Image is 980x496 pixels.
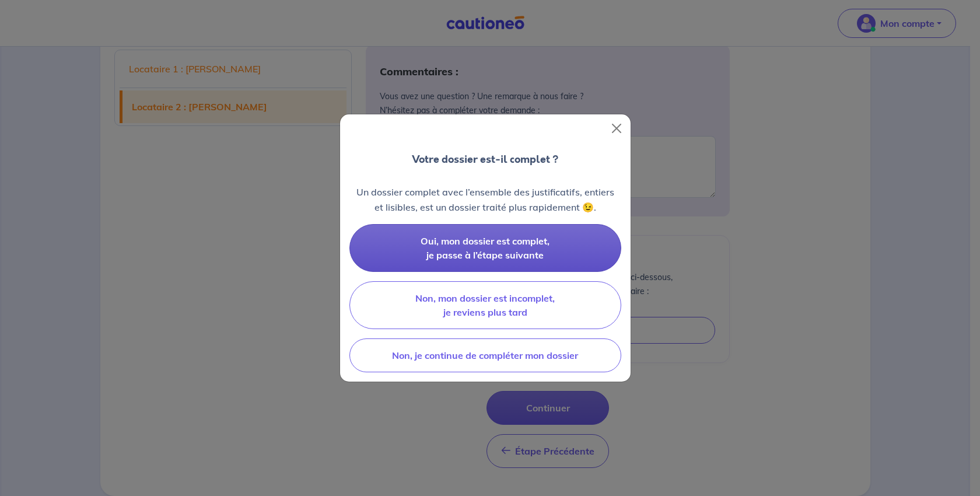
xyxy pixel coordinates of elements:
button: Non, mon dossier est incomplet, je reviens plus tard [349,281,621,329]
p: Un dossier complet avec l’ensemble des justificatifs, entiers et lisibles, est un dossier traité ... [349,184,621,215]
p: Votre dossier est-il complet ? [412,152,558,167]
span: Oui, mon dossier est complet, je passe à l’étape suivante [421,235,549,261]
button: Oui, mon dossier est complet, je passe à l’étape suivante [349,224,621,272]
span: Non, mon dossier est incomplet, je reviens plus tard [415,292,555,318]
button: Non, je continue de compléter mon dossier [349,338,621,372]
button: Close [607,119,626,138]
span: Non, je continue de compléter mon dossier [392,350,578,361]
